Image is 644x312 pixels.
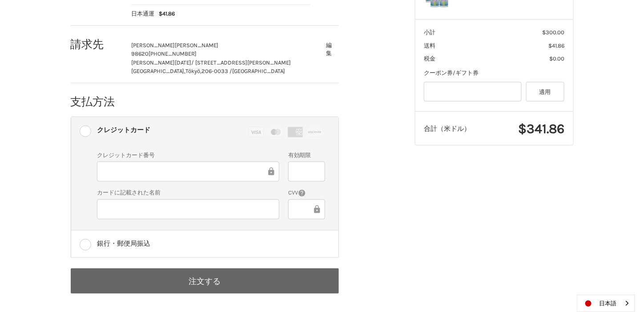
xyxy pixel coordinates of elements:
[201,68,232,74] span: 206-0033 /
[424,42,435,49] span: 送料
[97,236,150,251] div: 銀行・郵便局振込
[232,68,285,74] span: [GEOGRAPHIC_DATA]
[577,295,635,312] div: Language
[97,123,150,138] div: クレジットカード
[577,295,635,312] a: 日本語
[71,37,123,51] h2: 請求先
[288,151,325,160] label: 有効期限
[288,188,325,197] label: CVV
[131,42,175,49] span: [PERSON_NAME]
[518,121,564,137] span: $341.86
[103,166,266,177] iframe: セキュア・クレジットカード・フレーム - クレジットカード番号
[71,268,339,294] button: 注文する
[97,188,279,197] label: カードに記載された名前
[149,50,197,57] span: [PHONE_NUMBER]
[294,166,319,177] iframe: セキュア・クレジットカード・フレーム - 有効期限
[542,29,564,36] span: $300.00
[103,204,273,215] iframe: セキュア・クレジットカード・フレーム - カード所有者名
[131,9,154,18] span: 日本通運
[131,50,149,57] span: 98620
[424,29,435,36] span: 小計
[526,82,565,102] button: 適用
[424,125,471,133] span: 合計（米ドル）
[131,59,191,66] span: [PERSON_NAME][DATE]
[319,39,339,61] button: 編集
[424,82,522,102] input: Gift Certificate or Coupon Code
[549,55,564,62] span: $0.00
[548,42,564,49] span: $41.86
[71,95,123,109] h2: 支払方法
[424,69,564,77] div: クーポン券/ギフト券
[577,295,635,312] aside: Language selected: 日本語
[97,151,279,160] label: クレジットカード番号
[191,59,291,66] span: / [STREET_ADDRESS][PERSON_NAME]
[424,55,435,62] span: 税金
[154,9,175,18] span: $41.86
[175,42,218,49] span: [PERSON_NAME]
[185,68,201,74] span: Tōkyō,
[131,68,185,74] span: [GEOGRAPHIC_DATA],
[294,204,312,215] iframe: 安全なクレジットカードフレーム - CVV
